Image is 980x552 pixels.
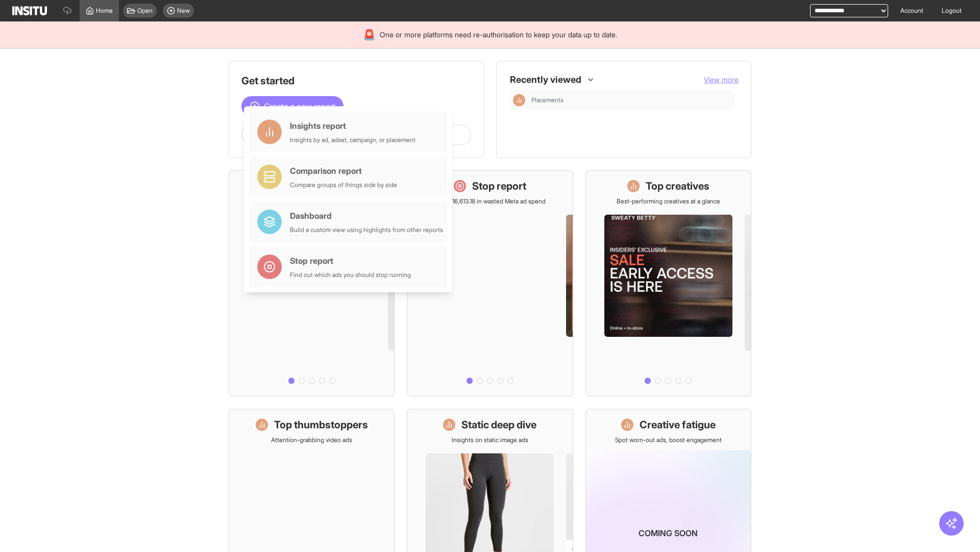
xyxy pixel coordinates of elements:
[531,96,730,104] span: Placements
[434,197,546,205] p: Save £16,613.18 in wasted Meta ad spend
[12,6,47,15] img: Logo
[137,7,153,15] span: Open
[472,179,526,193] h1: Stop report
[704,75,739,84] span: View more
[271,436,352,444] p: Attention-grabbing video ads
[96,7,113,15] span: Home
[274,418,368,432] h1: Top thumbstoppers
[380,30,617,40] span: One or more platforms need re-authorisation to keep your data up to date.
[704,75,739,85] button: View more
[461,418,536,432] h1: Static deep dive
[513,94,525,106] div: Insights
[229,170,395,397] a: What's live nowSee all active ads instantly
[264,100,335,112] span: Create a new report
[177,7,190,15] span: New
[290,181,397,189] div: Compare groups of things side by side
[290,271,411,279] div: Find out which ads you should stop running
[290,136,415,144] div: Insights by ad, adset, campaign, or placement
[617,197,720,205] p: Best-performing creatives at a glance
[290,165,397,177] div: Comparison report
[407,170,573,397] a: Stop reportSave £16,613.18 in wasted Meta ad spend
[585,170,751,397] a: Top creativesBest-performing creatives at a glance
[290,120,415,132] div: Insights report
[452,436,528,444] p: Insights on static image ads
[290,226,443,234] div: Build a custom view using highlights from other reports
[241,96,344,117] button: Create a new report
[290,210,443,222] div: Dashboard
[531,96,563,104] span: Placements
[646,179,709,193] h1: Top creatives
[363,28,376,42] div: 🚨
[241,74,471,88] h1: Get started
[290,255,411,267] div: Stop report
